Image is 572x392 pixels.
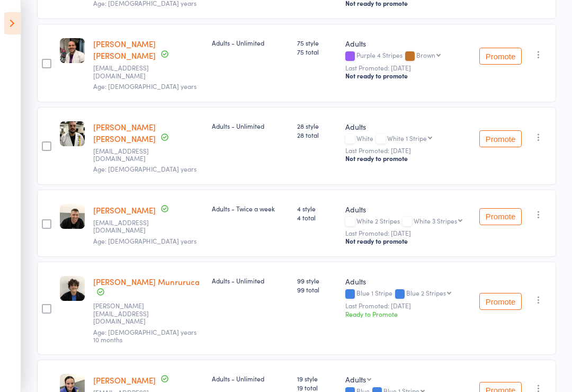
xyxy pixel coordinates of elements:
[345,309,471,318] div: Ready to Promote
[297,130,337,139] span: 28 total
[345,135,471,144] div: White
[345,154,471,163] div: Not ready to promote
[93,82,196,91] span: Age: [DEMOGRAPHIC_DATA] years
[345,217,471,226] div: White 2 Stripes
[345,276,471,287] div: Adults
[297,204,337,213] span: 4 style
[345,51,471,60] div: Purple 4 Stripes
[93,204,156,216] a: [PERSON_NAME]
[297,121,337,130] span: 28 style
[93,327,196,344] span: Age: [DEMOGRAPHIC_DATA] years 10 months
[93,121,156,144] a: [PERSON_NAME] [PERSON_NAME]
[93,219,162,234] small: vik1984toras@gmail.com
[212,374,289,383] div: Adults - Unlimited
[345,289,471,298] div: Blue 1 Stripe
[60,204,85,229] img: image1743145611.png
[345,374,366,385] div: Adults
[60,38,85,63] img: image1694506369.png
[479,48,522,65] button: Promote
[297,213,337,222] span: 4 total
[93,236,196,245] span: Age: [DEMOGRAPHIC_DATA] years
[60,121,85,146] img: image1749635358.png
[212,276,289,285] div: Adults - Unlimited
[414,217,457,224] div: White 3 Stripes
[212,121,289,130] div: Adults - Unlimited
[387,135,427,141] div: White 1 Stripe
[297,276,337,285] span: 99 style
[212,204,289,213] div: Adults - Twice a week
[345,237,471,245] div: Not ready to promote
[93,38,156,61] a: [PERSON_NAME] [PERSON_NAME]
[345,121,471,132] div: Adults
[345,72,471,80] div: Not ready to promote
[297,38,337,47] span: 75 style
[297,374,337,383] span: 19 style
[479,130,522,147] button: Promote
[93,302,162,325] small: ricardo.munduruca@gmail.com
[416,51,435,58] div: Brown
[345,38,471,49] div: Adults
[212,38,289,47] div: Adults - Unlimited
[93,276,200,287] a: [PERSON_NAME] Munruruca
[345,229,471,237] small: Last Promoted: [DATE]
[479,293,522,310] button: Promote
[297,285,337,294] span: 99 total
[60,276,85,301] img: image1738720003.png
[297,47,337,56] span: 75 total
[479,208,522,225] button: Promote
[93,147,162,163] small: lptlouco@gmail.com
[345,204,471,215] div: Adults
[345,302,471,309] small: Last Promoted: [DATE]
[93,375,156,386] a: [PERSON_NAME]
[345,147,471,154] small: Last Promoted: [DATE]
[406,289,446,296] div: Blue 2 Stripes
[93,64,162,79] small: Edrossi1995@gmail.com
[297,383,337,392] span: 19 total
[345,64,471,72] small: Last Promoted: [DATE]
[93,164,196,173] span: Age: [DEMOGRAPHIC_DATA] years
